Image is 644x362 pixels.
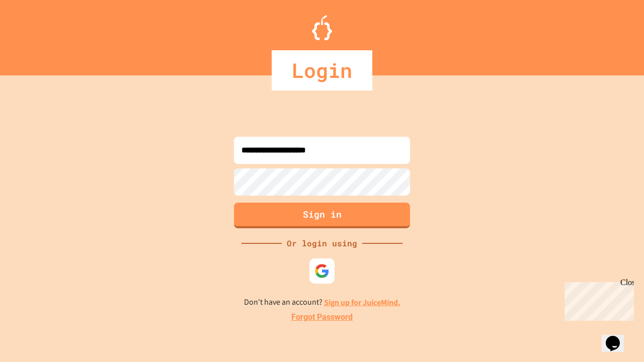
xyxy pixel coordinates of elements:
p: Don't have an account? [244,296,400,309]
iframe: chat widget [602,322,634,352]
div: Login [272,50,372,90]
a: Forgot Password [291,311,353,323]
img: google-icon.svg [314,263,330,279]
a: Sign up for JuiceMind. [324,297,400,308]
button: Sign in [234,203,410,228]
div: Or login using [282,237,362,249]
div: Chat with us now!Close [4,4,69,64]
iframe: chat widget [560,278,634,321]
img: Logo.svg [312,15,332,40]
